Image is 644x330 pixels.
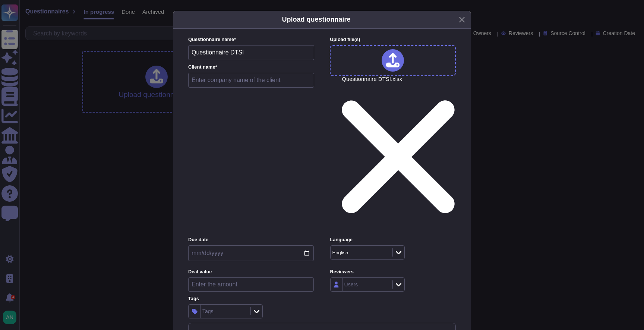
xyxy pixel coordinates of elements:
input: Enter the amount [188,277,314,292]
label: Questionnaire name [188,37,314,42]
span: Questionnaire DTSI.xlsx [342,76,455,232]
input: Enter questionnaire name [188,45,314,60]
label: Reviewers [330,270,456,274]
label: Deal value [188,270,314,274]
input: Enter company name of the client [188,73,314,88]
button: Close [456,14,468,25]
div: Tags [202,309,214,314]
div: English [332,250,348,255]
h5: Upload questionnaire [282,15,350,25]
label: Client name [188,65,314,70]
div: Users [344,282,358,287]
span: Upload file (s) [330,37,360,42]
label: Due date [188,238,314,242]
label: Tags [188,296,314,301]
input: Due date [188,245,314,261]
label: Language [330,238,456,242]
